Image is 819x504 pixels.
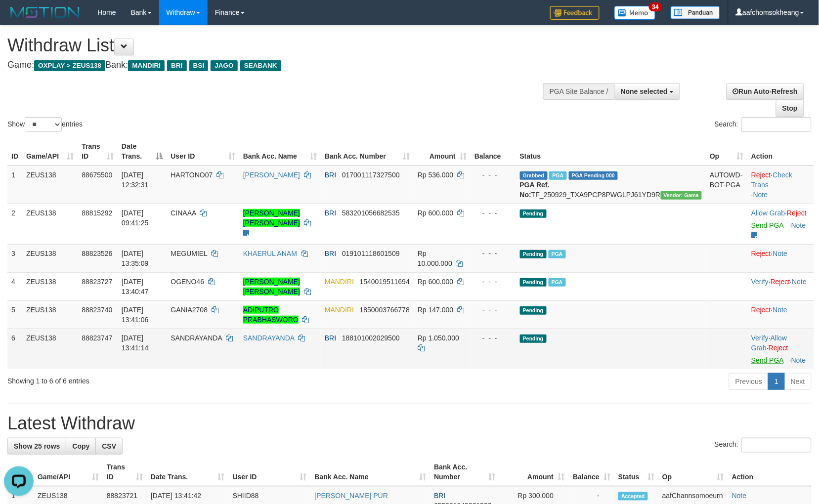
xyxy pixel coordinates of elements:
label: Show entries [7,117,83,132]
span: [DATE] 13:41:06 [122,306,149,324]
a: SANDRAYANDA [243,334,295,342]
th: Status: activate to sort column ascending [614,458,658,486]
th: Game/API: activate to sort column ascending [34,458,103,486]
div: - - - [474,333,512,343]
span: Grabbed [520,171,548,180]
span: Rp 10.000.000 [418,250,452,267]
th: Op: activate to sort column ascending [658,458,728,486]
th: Bank Acc. Name: activate to sort column ascending [311,458,431,486]
span: Marked by aaftrukkakada [549,171,566,180]
div: - - - [474,208,512,218]
th: User ID: activate to sort column ascending [229,458,311,486]
span: BRI [325,334,336,342]
th: ID [7,137,22,166]
span: Copy 583201056682535 to clipboard [342,209,400,217]
th: Date Trans.: activate to sort column ascending [147,458,229,486]
td: ZEUS138 [22,166,78,204]
h4: Game: Bank: [7,60,536,70]
td: 1 [7,166,22,204]
td: ZEUS138 [22,244,78,272]
span: BRI [325,250,336,257]
span: Copy 019101118601509 to clipboard [342,250,400,257]
a: Note [773,306,788,314]
a: Allow Grab [751,334,787,352]
div: PGA Site Balance / [543,83,614,100]
span: 88823727 [82,278,112,286]
span: Rp 147.000 [418,306,453,314]
div: Showing 1 to 6 of 6 entries [7,372,334,386]
a: KHAERUL ANAM [243,250,297,257]
th: Trans ID: activate to sort column ascending [103,458,147,486]
img: Button%20Memo.svg [614,6,656,20]
th: Balance [471,137,516,166]
th: Date Trans.: activate to sort column descending [118,137,167,166]
td: AUTOWD-BOT-PGA [706,166,747,204]
span: · [751,334,787,352]
span: 88823526 [82,250,112,257]
td: 2 [7,204,22,244]
td: · · [747,329,814,369]
a: [PERSON_NAME] [PERSON_NAME] [243,278,300,295]
span: · [751,209,787,217]
th: Amount: activate to sort column ascending [414,137,471,166]
th: Action [747,137,814,166]
td: ZEUS138 [22,329,78,369]
span: [DATE] 13:41:14 [122,334,149,352]
th: Bank Acc. Number: activate to sort column ascending [430,458,499,486]
span: CSV [102,442,116,450]
a: Note [791,356,806,364]
a: Stop [776,100,804,117]
span: Pending [520,250,547,258]
a: Previous [729,373,769,390]
a: Note [791,221,806,229]
a: Show 25 rows [7,438,66,455]
div: - - - [474,249,512,258]
a: Reject [751,306,771,314]
th: Action [728,458,812,486]
span: SANDRAYANDA [171,334,222,342]
span: MANDIRI [128,60,165,71]
span: Pending [520,210,547,218]
span: 88675500 [82,171,112,179]
img: Feedback.jpg [550,6,600,20]
th: Bank Acc. Name: activate to sort column ascending [239,137,321,166]
a: [PERSON_NAME] [243,171,300,179]
span: SEABANK [240,60,281,71]
td: · · [747,272,814,300]
span: Vendor URL: https://trx31.1velocity.biz [661,191,702,200]
span: MANDIRI [325,306,354,314]
h1: Latest Withdraw [7,414,812,433]
a: 1 [768,373,785,390]
div: - - - [474,170,512,180]
span: Show 25 rows [14,442,60,450]
th: Bank Acc. Number: activate to sort column ascending [321,137,414,166]
th: Trans ID: activate to sort column ascending [78,137,118,166]
a: ADIPUTRO PRABHASWORO [243,306,299,324]
a: Reject [769,344,788,352]
a: Note [773,250,788,257]
a: Note [732,492,747,500]
a: Verify [751,278,769,286]
span: Rp 1.050.000 [418,334,459,342]
span: Copy 1850003766778 to clipboard [360,306,410,314]
td: TF_250929_TXA9PCP8PWGLPJ61YD9R [516,166,706,204]
span: Marked by aafchomsokheang [549,250,566,258]
h1: Withdraw List [7,36,536,55]
td: 3 [7,244,22,272]
td: · · [747,166,814,204]
a: Reject [751,171,771,179]
a: Reject [751,250,771,257]
span: JAGO [211,60,237,71]
th: Game/API: activate to sort column ascending [22,137,78,166]
select: Showentries [25,117,62,132]
th: ID: activate to sort column descending [7,458,34,486]
td: · [747,204,814,244]
span: 88823740 [82,306,112,314]
td: ZEUS138 [22,204,78,244]
span: GANIA2708 [171,306,208,314]
td: ZEUS138 [22,272,78,300]
span: HARTONO07 [171,171,213,179]
span: MANDIRI [325,278,354,286]
a: Reject [771,278,790,286]
span: BRI [325,171,336,179]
